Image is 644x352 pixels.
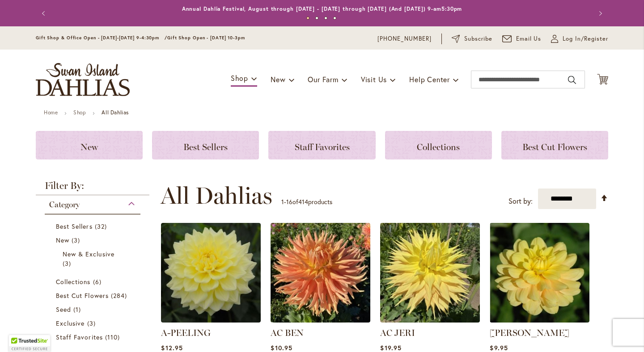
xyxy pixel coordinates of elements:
[298,197,308,206] span: 414
[167,35,245,41] span: Gift Shop Open - [DATE] 10-3pm
[522,142,587,152] span: Best Cut Flowers
[324,17,327,20] button: 3 of 4
[271,344,292,352] span: $10.95
[105,332,122,342] span: 110
[271,316,370,324] a: AC BEN
[36,131,143,159] a: New
[516,34,542,43] span: Email Us
[385,131,492,159] a: Collections
[271,327,304,338] a: AC BEN
[56,332,131,342] a: Staff Favorites
[295,142,350,152] span: Staff Favorites
[271,75,285,84] span: New
[56,277,131,286] a: Collections
[508,193,533,210] label: Sort by:
[182,5,462,12] a: Annual Dahlia Festival, August through [DATE] - [DATE] through [DATE] (And [DATE]) 9-am5:30pm
[490,223,589,323] img: AHOY MATEY
[44,109,58,116] a: Home
[281,197,284,206] span: 1
[308,75,338,84] span: Our Farm
[271,223,370,323] img: AC BEN
[490,316,589,324] a: AHOY MATEY
[161,223,261,323] img: A-Peeling
[56,236,69,244] span: New
[93,277,104,286] span: 6
[590,4,608,22] button: Next
[56,291,131,300] a: Best Cut Flowers
[56,291,109,300] span: Best Cut Flowers
[49,200,80,210] span: Category
[111,291,129,300] span: 284
[63,250,114,258] span: New & Exclusive
[36,63,130,96] a: store logo
[56,333,103,341] span: Staff Favorites
[380,223,480,323] img: AC Jeri
[36,4,54,22] button: Previous
[95,222,109,231] span: 32
[56,235,131,245] a: New
[56,318,131,328] a: Exclusive
[502,34,542,43] a: Email Us
[490,327,569,338] a: [PERSON_NAME]
[56,305,71,314] span: Seed
[161,182,272,209] span: All Dahlias
[56,277,91,286] span: Collections
[380,316,480,324] a: AC Jeri
[281,195,332,209] p: - of products
[333,17,336,20] button: 4 of 4
[551,34,608,43] a: Log In/Register
[80,142,98,152] span: New
[56,305,131,314] a: Seed
[161,327,211,338] a: A-PEELING
[36,35,167,41] span: Gift Shop & Office Open - [DATE]-[DATE] 9-4:30pm /
[501,131,608,159] a: Best Cut Flowers
[380,327,415,338] a: AC JERI
[464,34,492,43] span: Subscribe
[286,197,292,206] span: 16
[183,142,228,152] span: Best Sellers
[315,17,318,20] button: 2 of 4
[73,109,86,116] a: Shop
[452,34,492,43] a: Subscribe
[417,142,460,152] span: Collections
[152,131,259,159] a: Best Sellers
[56,319,85,327] span: Exclusive
[306,17,309,20] button: 1 of 4
[380,344,401,352] span: $19.95
[36,181,149,195] strong: Filter By:
[409,75,450,84] span: Help Center
[361,75,387,84] span: Visit Us
[7,320,32,345] iframe: Launch Accessibility Center
[161,316,261,324] a: A-Peeling
[268,131,375,159] a: Staff Favorites
[72,235,82,245] span: 3
[56,222,131,231] a: Best Sellers
[490,344,508,352] span: $9.95
[377,34,432,43] a: [PHONE_NUMBER]
[231,73,248,83] span: Shop
[161,344,182,352] span: $12.95
[102,109,129,116] strong: All Dahlias
[63,249,125,268] a: New &amp; Exclusive
[563,34,608,43] span: Log In/Register
[56,222,93,230] span: Best Sellers
[63,259,73,268] span: 3
[73,305,83,314] span: 1
[87,318,98,328] span: 3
